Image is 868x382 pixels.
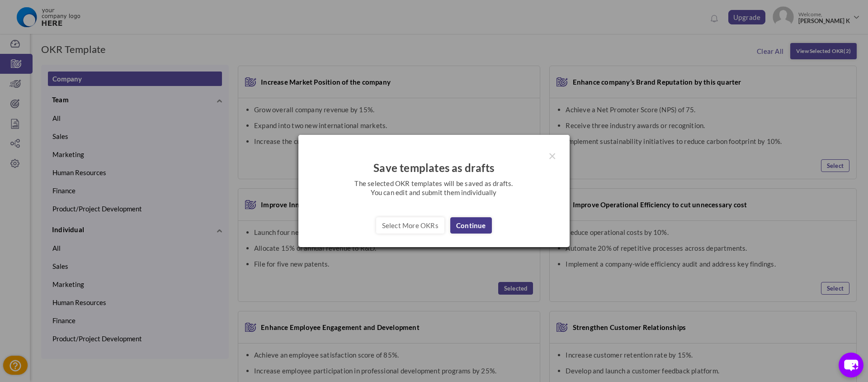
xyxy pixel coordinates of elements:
[312,162,556,174] h3: Save templates as drafts
[376,217,444,234] a: Select More OKRs
[839,353,863,377] button: chat-button
[450,217,492,234] a: Continue
[548,148,556,162] button: ×
[312,179,556,197] p: The selected OKR templates will be saved as drafts. You can edit and submit them individually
